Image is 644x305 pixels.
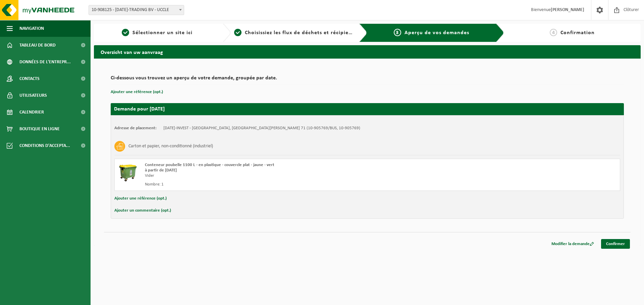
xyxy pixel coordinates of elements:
span: 1 [122,29,129,36]
strong: Demande pour [DATE] [114,106,165,112]
div: Nombre: 1 [145,182,394,187]
span: Choisissiez les flux de déchets et récipients [245,30,357,35]
span: 4 [550,29,557,36]
span: Confirmation [560,30,595,35]
span: Conteneur poubelle 1100 L - en plastique - couvercle plat - jaune - vert [145,163,274,167]
span: Sélectionner un site ici [132,30,193,35]
span: Contacts [19,70,40,87]
button: Ajouter un commentaire (opt.) [114,206,171,215]
span: Données de l'entrepr... [19,54,71,70]
span: Tableau de bord [19,37,56,54]
span: Conditions d'accepta... [19,137,70,154]
span: 3 [394,29,401,36]
span: 2 [234,29,241,36]
a: 1Sélectionner un site ici [97,29,217,37]
span: 10-908125 - RAJA-TRADING BV - UCCLE [89,5,184,15]
a: Modifier la demande [546,239,599,249]
button: Ajouter une référence (opt.) [114,194,167,203]
span: Calendrier [19,104,44,121]
div: Vider [145,173,394,178]
span: Boutique en ligne [19,121,60,137]
td: [DATE]-INVEST - [GEOGRAPHIC_DATA], [GEOGRAPHIC_DATA][PERSON_NAME] 71 (10-905769/BUS, 10-905769) [163,126,360,131]
button: Ajouter une référence (opt.) [111,88,163,96]
strong: [PERSON_NAME] [551,7,584,12]
span: Aperçu de vos demandes [405,30,469,35]
a: Confirmer [601,239,630,249]
a: 2Choisissiez les flux de déchets et récipients [234,29,354,37]
strong: à partir de [DATE] [145,168,177,172]
h2: Ci-dessous vous trouvez un aperçu de votre demande, groupée par date. [111,75,624,84]
span: Utilisateurs [19,87,47,104]
strong: Adresse de placement: [114,126,157,130]
span: Navigation [19,20,44,37]
h3: Carton et papier, non-conditionné (industriel) [128,141,213,152]
img: WB-1100-HPE-GN-50.png [118,162,138,182]
h2: Overzicht van uw aanvraag [94,45,641,58]
span: 10-908125 - RAJA-TRADING BV - UCCLE [89,5,184,15]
